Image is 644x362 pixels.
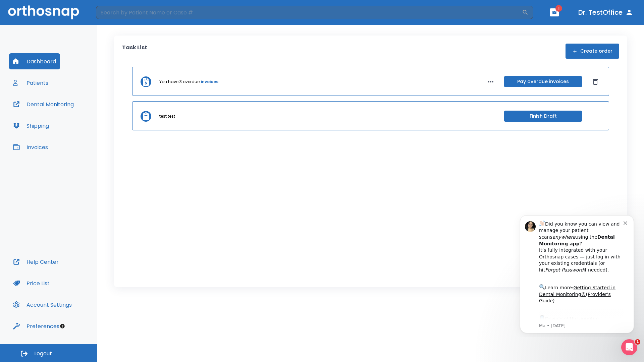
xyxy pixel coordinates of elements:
[9,96,78,112] button: Dental Monitoring
[9,75,52,91] button: Patients
[590,76,601,87] button: Dismiss
[96,6,522,19] input: Search by Patient Name or Case #
[159,79,200,85] p: You have 3 overdue
[9,318,63,334] button: Preferences
[29,105,114,139] div: Download the app: | ​ Let us know if you need help getting started!
[8,5,79,19] img: Orthosnap
[504,111,582,122] button: Finish Draft
[566,44,619,59] button: Create order
[29,107,89,119] a: App Store
[504,76,582,87] button: Pay overdue invoices
[29,114,114,120] p: Message from Ma, sent 8w ago
[122,44,147,59] p: Task List
[510,209,644,337] iframe: Intercom notifications message
[201,79,218,85] a: invoices
[159,113,175,119] p: test test
[9,275,54,291] button: Price List
[576,6,636,18] button: Dr. TestOffice
[9,118,53,134] button: Shipping
[9,297,76,313] button: Account Settings
[9,254,63,270] button: Help Center
[114,10,119,16] button: Dismiss notification
[9,139,52,155] button: Invoices
[34,350,52,357] span: Logout
[635,339,640,345] span: 1
[9,53,60,69] button: Dashboard
[621,339,637,355] iframe: Intercom live chat
[555,5,562,12] span: 1
[59,323,65,329] div: Tooltip anchor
